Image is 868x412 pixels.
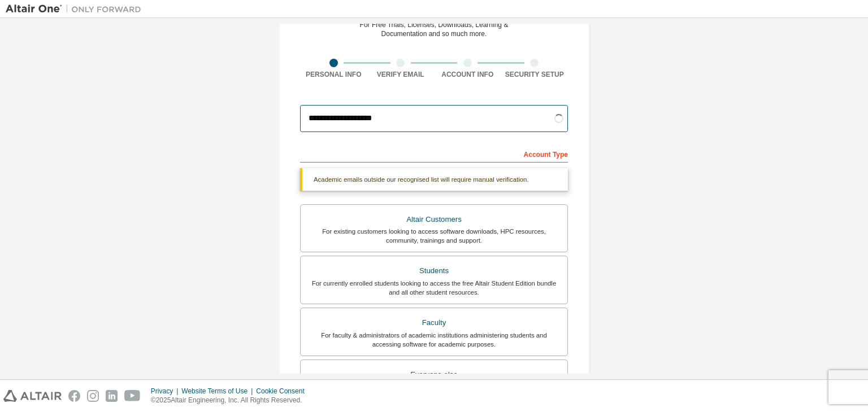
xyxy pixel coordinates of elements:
[307,263,561,279] div: Students
[307,212,561,227] div: Altair Customers
[300,70,367,79] div: Personal Info
[6,3,147,15] img: Altair One
[367,70,435,79] div: Verify Email
[300,168,568,191] div: Academic emails outside our recognised list will require manual verification.
[124,390,141,402] img: youtube.svg
[307,315,561,331] div: Faculty
[360,20,509,38] div: For Free Trials, Licenses, Downloads, Learning & Documentation and so much more.
[68,390,80,402] img: facebook.svg
[3,390,62,402] img: altair_logo.svg
[501,70,568,79] div: Security Setup
[307,227,561,245] div: For existing customers looking to access software downloads, HPC resources, community, trainings ...
[434,70,501,79] div: Account Info
[256,387,311,396] div: Cookie Consent
[106,390,118,402] img: linkedin.svg
[151,396,311,405] p: © 2025 Altair Engineering, Inc. All Rights Reserved.
[307,331,561,349] div: For faculty & administrators of academic institutions administering students and accessing softwa...
[181,387,256,396] div: Website Terms of Use
[300,144,568,163] div: Account Type
[307,367,561,383] div: Everyone else
[87,390,99,402] img: instagram.svg
[151,387,181,396] div: Privacy
[307,279,561,297] div: For currently enrolled students looking to access the free Altair Student Edition bundle and all ...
